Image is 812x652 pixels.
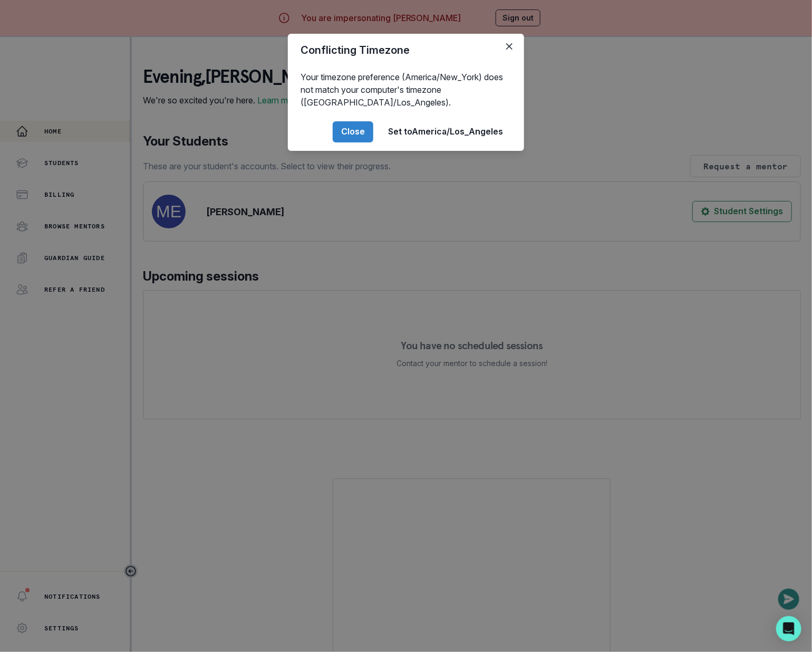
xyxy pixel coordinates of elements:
div: Open Intercom Messenger [776,616,801,641]
div: Your timezone preference (America/New_York) does not match your computer's timezone ([GEOGRAPHIC_... [288,66,524,113]
button: Set toAmerica/Los_Angeles [380,121,511,142]
button: Close [333,121,373,142]
button: Close [501,38,518,55]
header: Conflicting Timezone [288,34,524,66]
